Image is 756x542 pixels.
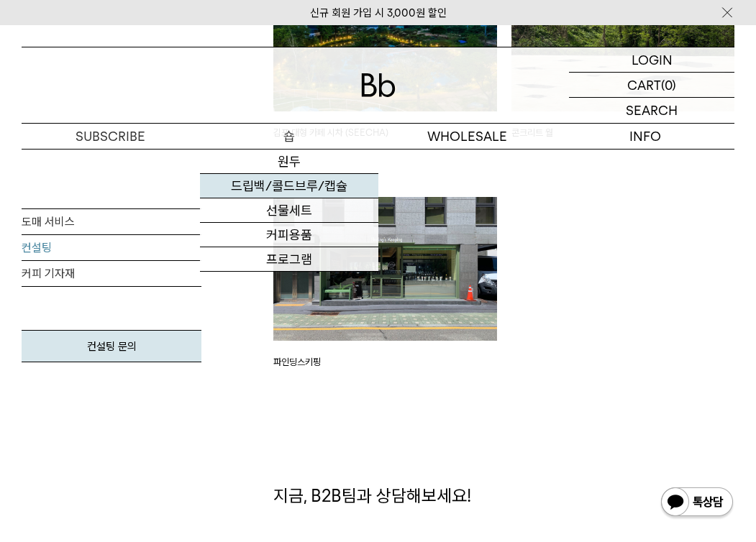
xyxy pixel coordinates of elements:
p: SEARCH [626,98,678,123]
a: 프로그램 [200,247,378,272]
a: CART (0) [569,73,734,98]
a: 커피 기자재 [22,261,201,287]
p: WHOLESALE [378,124,557,149]
a: 원두 [200,150,378,174]
img: 카카오톡 채널 1:1 채팅 버튼 [660,486,734,520]
a: 선물세트 [200,198,378,223]
p: 파인딩스키핑 [273,355,497,369]
a: 신규 회원 가입 시 3,000원 할인 [310,6,447,19]
a: 커피용품 [200,223,378,247]
img: 로고 [361,73,396,97]
a: SUBSCRIBE [22,124,200,149]
a: 숍 [200,124,378,149]
a: 컨설팅 문의 [22,330,201,362]
p: LOGIN [632,47,673,72]
p: CART [627,73,661,97]
a: 드립백/콜드브루/캡슐 [200,174,378,198]
a: 도매 서비스 [22,209,201,235]
p: (0) [661,73,676,97]
p: INFO [556,124,734,149]
a: 컨설팅 [22,235,201,261]
a: LOGIN [569,47,734,73]
div: 지금, B2B팀과 상담해보세요! [266,484,742,508]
